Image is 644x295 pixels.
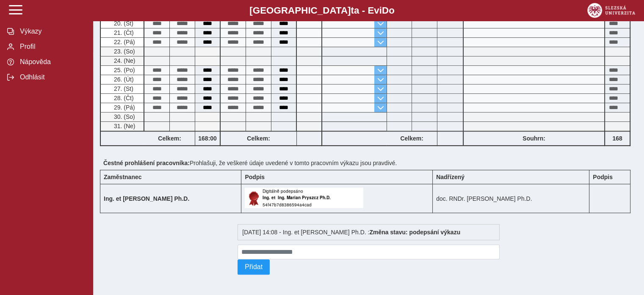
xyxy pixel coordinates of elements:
[221,135,296,142] b: Celkem:
[112,123,135,129] span: 31. (Ne)
[112,85,133,92] span: 27. (St)
[104,174,141,180] b: Zaměstnanec
[245,263,263,271] span: Přidat
[103,160,190,166] b: Čestné prohlášení pracovníka:
[17,58,86,66] span: Nápověda
[436,174,464,180] b: Nadřízený
[112,95,134,101] span: 28. (Čt)
[351,5,354,16] span: t
[112,113,135,120] span: 30. (So)
[17,73,86,81] span: Odhlásit
[587,3,635,18] img: logo_web_su.png
[245,188,363,208] img: Digitálně podepsáno uživatelem
[593,174,613,180] b: Podpis
[238,224,500,240] div: [DATE] 14:08 - Ing. et [PERSON_NAME] Ph.D. :
[112,48,135,55] span: 23. (So)
[112,104,135,111] span: 29. (Pá)
[144,135,195,142] b: Celkem:
[104,195,189,202] b: Ing. et [PERSON_NAME] Ph.D.
[100,156,637,170] div: Prohlašuji, že veškeré údaje uvedené v tomto pracovním výkazu jsou pravdivé.
[389,5,395,16] span: o
[433,184,589,213] td: doc. RNDr. [PERSON_NAME] Ph.D.
[522,135,545,142] b: Souhrn:
[245,174,265,180] b: Podpis
[605,135,630,142] b: 168
[112,76,134,83] span: 26. (Út)
[369,229,460,236] b: Změna stavu: podepsání výkazu
[382,5,389,16] span: D
[112,57,135,64] span: 24. (Ne)
[112,67,135,73] span: 25. (Po)
[17,43,86,51] span: Profil
[112,20,133,27] span: 20. (St)
[112,29,134,36] span: 21. (Čt)
[387,135,437,142] b: Celkem:
[25,5,619,16] b: [GEOGRAPHIC_DATA] a - Evi
[238,259,270,275] button: Přidat
[112,39,135,45] span: 22. (Pá)
[17,28,86,35] span: Výkazy
[195,135,220,142] b: 168:00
